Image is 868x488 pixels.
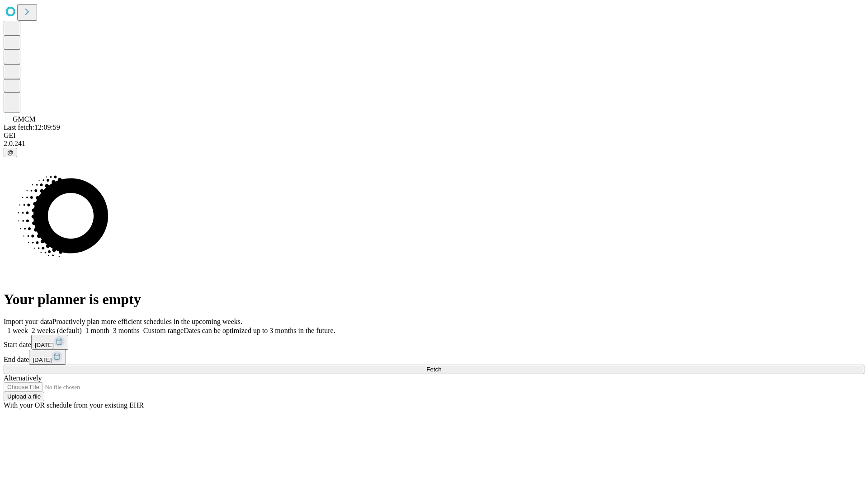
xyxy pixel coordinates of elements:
[31,335,68,350] button: [DATE]
[35,342,54,348] span: [DATE]
[4,392,44,401] button: Upload a file
[7,149,14,156] span: @
[4,401,144,409] span: With your OR schedule from your existing EHR
[4,318,52,325] span: Import your data
[85,327,109,334] span: 1 month
[4,291,864,308] h1: Your planner is empty
[113,327,140,334] span: 3 months
[4,374,42,382] span: Alternatively
[4,335,864,350] div: Start date
[4,365,864,374] button: Fetch
[4,131,864,140] div: GEI
[52,318,242,325] span: Proactively plan more efficient schedules in the upcoming weeks.
[32,327,82,334] span: 2 weeks (default)
[29,350,66,365] button: [DATE]
[4,350,864,365] div: End date
[4,140,864,148] div: 2.0.241
[4,148,17,157] button: @
[184,327,335,334] span: Dates can be optimized up to 3 months in the future.
[4,123,60,131] span: Last fetch: 12:09:59
[33,357,52,363] span: [DATE]
[13,115,36,123] span: GMCM
[426,366,441,373] span: Fetch
[143,327,184,334] span: Custom range
[7,327,28,334] span: 1 week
